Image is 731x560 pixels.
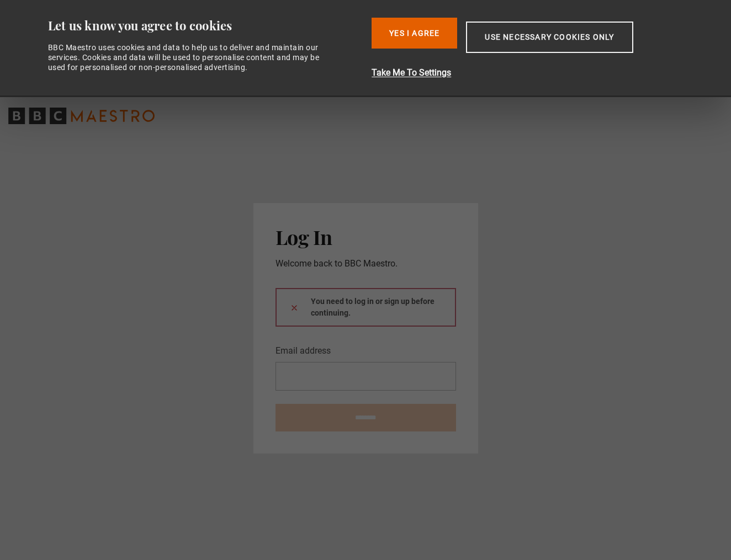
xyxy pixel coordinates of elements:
[8,108,155,124] svg: BBC Maestro
[276,288,456,327] div: You need to log in or sign up before continuing.
[48,42,332,73] div: BBC Maestro uses cookies and data to help us to deliver and maintain our services. Cookies and da...
[372,66,691,79] button: Take Me To Settings
[48,18,363,34] div: Let us know you agree to cookies
[276,344,331,358] label: Email address
[276,225,456,248] h2: Log In
[466,22,633,53] button: Use necessary cookies only
[372,18,457,49] button: Yes I Agree
[276,257,456,270] p: Welcome back to BBC Maestro.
